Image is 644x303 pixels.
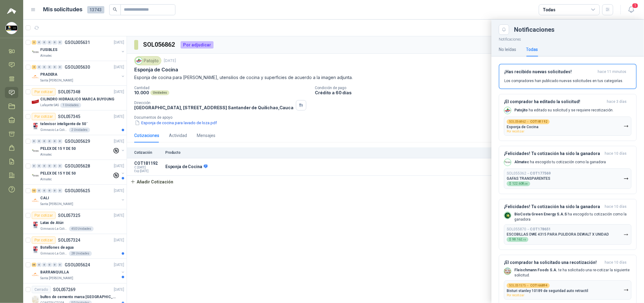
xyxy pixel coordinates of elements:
[514,160,529,164] b: Almatec
[499,64,637,89] button: ¡Has recibido nuevas solicitudes!hace 11 minutos Los compradores han publicado nuevas solicitudes...
[526,46,538,53] div: Todas
[512,182,528,185] span: 122.608
[499,46,516,53] div: No leídas
[632,3,639,9] span: 1
[530,120,547,123] b: COT181192
[7,7,16,15] img: Logo peakr
[504,212,511,219] img: Company Logo
[543,6,556,13] div: Todas
[504,168,631,189] button: SOL055362→COT177569GAFAS TRANSPARENTES$122.608,08
[504,151,602,156] h3: ¡Felicidades! Tu cotización ha sido la ganadora
[504,99,604,104] h3: ¡El comprador ha editado la solicitud!
[605,260,627,265] span: hace 10 días
[507,289,588,293] p: Bisturi stanley 10189 de seguridad auto retractil
[530,227,551,231] b: COT178651
[512,238,526,241] span: 98.162
[607,99,627,104] span: hace 3 días
[504,280,631,300] button: SOL051575→COT166894Bisturi stanley 10189 de seguridad auto retractilPor recotizar
[598,69,626,74] span: hace 11 minutos
[514,27,637,33] div: Notificaciones
[507,181,530,186] div: $
[504,204,602,209] h3: ¡Felicidades! Tu cotización ha sido la ganadora
[499,24,509,35] button: Close
[504,224,631,245] button: SOL055870→COT178651ESCOBILLAS DWE 4315 PARA PULIDORA DEWALT X UNIDAD$98.162,15
[514,268,631,278] p: te ha solicitado una re-cotizar la siguiente solicitud.
[507,232,609,236] p: ESCOBILLAS DWE 4315 PARA PULIDORA DEWALT X UNIDAD
[507,227,551,232] p: SOL055870 →
[504,117,631,136] button: SOL056862→COT181192Esponja de CocinaPor recotizar
[6,22,17,34] img: Company Logo
[507,119,550,124] div: SOL056862 →
[499,94,637,141] button: ¡El comprador ha editado la solicitud!hace 3 días Company LogoPatojito ha editado su solicitud y ...
[514,108,613,113] p: ha editado su solicitud y se requiere recotización.
[514,212,631,222] p: ha escogido tu cotización como la ganadora
[605,151,627,156] span: hace 10 días
[507,283,550,288] div: SOL051575 →
[504,268,511,275] img: Company Logo
[504,69,595,74] h3: ¡Has recibido nuevas solicitudes!
[113,7,117,12] span: search
[514,160,606,165] p: ha escogido tu cotización como la ganadora
[524,182,528,185] span: ,08
[507,294,524,297] span: Por recotizar
[504,107,511,114] img: Company Logo
[514,268,557,272] b: Fleischmann Foods S.A.
[507,125,538,129] p: Esponja de Cocina
[514,108,528,112] b: Patojito
[507,176,550,181] p: GAFAS TRANSPARENTES
[499,146,637,194] button: ¡Felicidades! Tu cotización ha sido la ganadorahace 10 días Company LogoAlmatec ha escogido tu co...
[507,237,528,242] div: $
[507,130,524,133] span: Por recotizar
[491,35,644,42] p: Notificaciones
[605,204,627,209] span: hace 10 días
[507,171,551,176] p: SOL055362 →
[626,4,637,15] button: 1
[522,238,526,241] span: ,15
[514,212,567,216] b: BioCosta Green Energy S.A.S
[530,284,547,287] b: COT166894
[504,78,623,84] p: Los compradores han publicado nuevas solicitudes en tus categorías.
[87,6,104,13] span: 13743
[499,199,637,250] button: ¡Felicidades! Tu cotización ha sido la ganadorahace 10 días Company LogoBioCosta Green Energy S.A...
[43,5,82,14] h1: Mis solicitudes
[530,171,551,175] b: COT177569
[504,260,602,265] h3: ¡El comprador ha solicitado una recotización!
[504,159,511,166] img: Company Logo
